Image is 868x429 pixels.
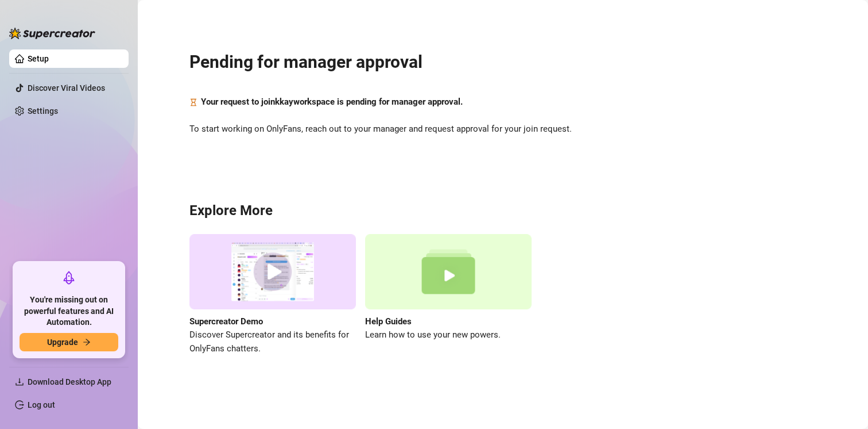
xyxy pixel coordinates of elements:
[201,97,463,107] strong: Your request to join kkay workspace is pending for manager approval.
[189,234,356,355] a: Supercreator DemoDiscover Supercreator and its benefits for OnlyFans chatters.
[20,333,118,351] button: Upgradearrow-right
[20,294,118,328] span: You're missing out on powerful features and AI Automation.
[28,83,105,93] a: Discover Viral Videos
[189,202,816,220] h3: Explore More
[189,51,816,73] h2: Pending for manager approval
[365,234,532,309] img: help guides
[189,122,816,136] span: To start working on OnlyFans, reach out to your manager and request approval for your join request.
[28,54,49,63] a: Setup
[189,328,356,355] span: Discover Supercreator and its benefits for OnlyFans chatters.
[28,400,55,409] a: Log out
[365,234,532,355] a: Help GuidesLearn how to use your new powers.
[9,28,95,39] img: logo-BBDzfeDw.svg
[47,338,78,347] span: Upgrade
[28,106,58,116] a: Settings
[28,377,111,386] span: Download Desktop App
[15,377,24,386] span: download
[189,95,197,109] span: hourglass
[189,316,263,327] strong: Supercreator Demo
[83,338,91,346] span: arrow-right
[189,234,356,309] img: supercreator demo
[365,316,412,327] strong: Help Guides
[62,271,76,285] span: rocket
[365,328,532,342] span: Learn how to use your new powers.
